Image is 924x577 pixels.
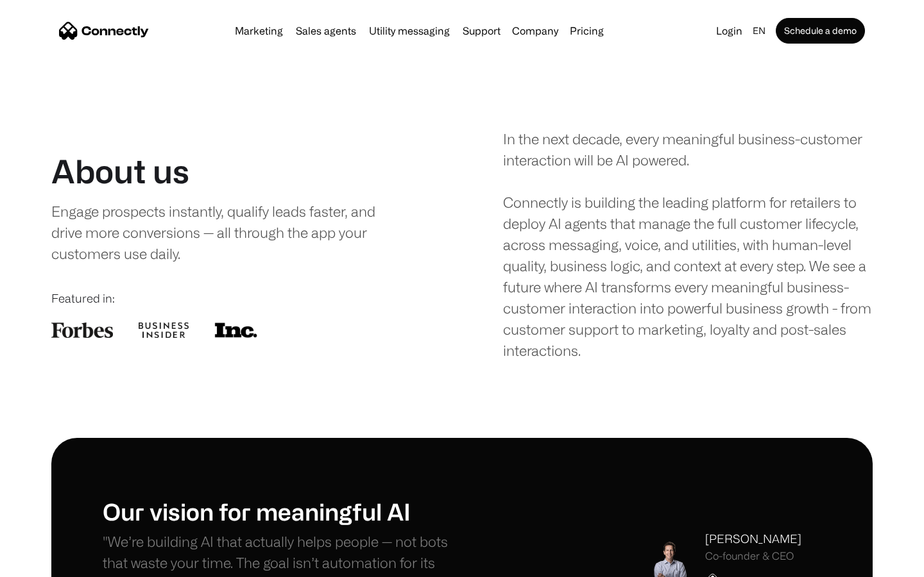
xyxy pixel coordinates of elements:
div: Company [512,22,558,40]
div: Engage prospects instantly, qualify leads faster, and drive more conversions — all through the ap... [51,201,402,264]
a: Utility messaging [364,26,455,36]
aside: Language selected: English [13,553,77,573]
h1: Our vision for meaningful AI [103,498,462,525]
div: [PERSON_NAME] [705,530,801,548]
a: Sales agents [291,26,361,36]
div: en [753,22,766,40]
a: Schedule a demo [776,18,865,44]
ul: Language list [26,555,77,573]
a: Marketing [230,26,288,36]
div: Co-founder & CEO [705,550,801,562]
a: Login [711,22,748,40]
h1: About us [51,152,189,190]
a: Pricing [565,26,609,36]
div: Featured in: [51,290,421,307]
div: In the next decade, every meaningful business-customer interaction will be AI powered. Connectly ... [503,128,873,361]
a: Support [458,26,506,36]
